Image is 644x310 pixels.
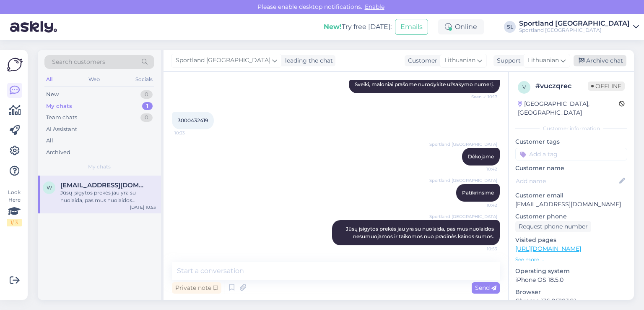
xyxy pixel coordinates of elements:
[130,204,156,210] div: [DATE] 10:53
[362,3,387,11] span: Enable
[46,125,77,134] div: AI Assistant
[46,137,53,145] div: All
[176,56,270,65] span: Sportland [GEOGRAPHIC_DATA]
[46,148,70,157] div: Archived
[174,130,206,136] span: 10:33
[522,84,526,90] span: v
[134,74,154,85] div: Socials
[515,148,627,160] input: Add a tag
[60,189,156,204] div: Jūsų įsigytos prekės jau yra su nuolaida, pas mus nuolaidos nesumuojamos ir taikomos nuo pradinės...
[466,246,497,252] span: 10:53
[429,141,497,147] span: Sportland [GEOGRAPHIC_DATA]
[324,22,392,32] div: Try free [DATE]:
[475,284,496,292] span: Send
[346,226,495,239] span: Jūsų įsigytos prekės jau yra su nuolaida, pas mus nuolaidos nesumuojamos ir taikomos nuo pradinės...
[52,58,105,66] span: Search customers
[515,297,627,305] p: Chrome 136.0.7103.91
[46,102,72,110] div: My chats
[324,23,342,31] b: New!
[535,81,588,91] div: # vuczqrec
[87,74,101,85] div: Web
[7,219,22,226] div: 1 / 3
[515,221,591,232] div: Request phone number
[515,200,627,209] p: [EMAIL_ADDRESS][DOMAIN_NAME]
[515,236,627,244] p: Visited pages
[44,74,54,85] div: All
[518,100,619,117] div: [GEOGRAPHIC_DATA], [GEOGRAPHIC_DATA]
[515,125,627,132] div: Customer information
[46,113,77,122] div: Team chats
[7,57,23,73] img: Askly Logo
[519,20,630,27] div: Sportland [GEOGRAPHIC_DATA]
[515,212,627,221] p: Customer phone
[172,282,221,294] div: Private note
[515,164,627,173] p: Customer name
[140,90,153,99] div: 0
[515,276,627,284] p: iPhone OS 18.5.0
[462,189,494,196] span: Patikrinsime
[282,56,333,65] div: leading the chat
[47,184,52,191] span: w
[515,245,581,252] a: [URL][DOMAIN_NAME]
[466,94,497,100] span: Seen ✓ 10:17
[468,153,494,160] span: Dėkojame
[515,256,627,263] p: See more ...
[515,288,627,297] p: Browser
[515,137,627,146] p: Customer tags
[140,113,153,122] div: 0
[528,56,559,65] span: Lithuanian
[7,189,22,226] div: Look Here
[46,90,59,99] div: New
[466,166,497,172] span: 10:42
[429,177,497,184] span: Sportland [GEOGRAPHIC_DATA]
[405,56,437,65] div: Customer
[516,176,618,186] input: Add name
[355,81,494,87] span: Sveiki, maloniai prašome nurodykite užsakymo numerį.
[142,102,153,110] div: 1
[515,267,627,276] p: Operating system
[60,181,148,189] span: wandute7@gmail.com
[519,20,639,34] a: Sportland [GEOGRAPHIC_DATA]Sportland [GEOGRAPHIC_DATA]
[466,202,497,208] span: 10:42
[444,56,475,65] span: Lithuanian
[519,27,630,34] div: Sportland [GEOGRAPHIC_DATA]
[504,21,516,33] div: SL
[438,19,484,34] div: Online
[588,81,625,91] span: Offline
[395,19,428,35] button: Emails
[493,56,521,65] div: Support
[574,55,626,66] div: Archive chat
[178,117,208,123] span: 3000432419
[429,213,497,220] span: Sportland [GEOGRAPHIC_DATA]
[515,191,627,200] p: Customer email
[88,163,111,171] span: My chats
